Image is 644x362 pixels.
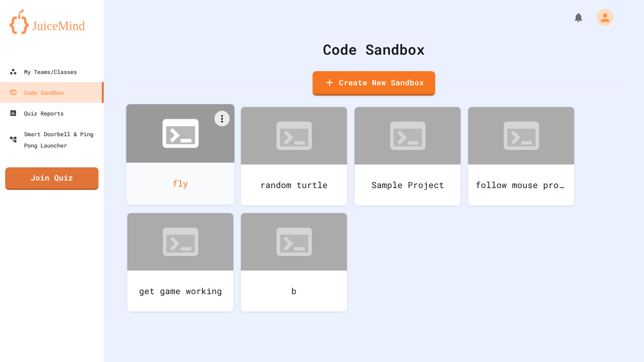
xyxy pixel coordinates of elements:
[9,9,94,34] img: logo-orange.svg
[313,71,435,96] a: Create New Sandbox
[241,213,347,312] a: b
[127,271,233,312] div: get game working
[241,107,347,206] a: random turtle
[586,7,616,28] div: My Account
[555,9,586,25] div: My Notifications
[355,165,461,206] div: Sample Project
[9,128,100,151] div: Smart Doorbell & Ping Pong Launcher
[468,165,574,206] div: follow mouse project
[355,107,461,206] a: Sample Project
[241,271,347,312] div: b
[127,213,233,312] a: get game working
[9,87,64,98] div: Code Sandbox
[126,104,235,205] a: fly
[5,167,99,190] a: Join Quiz
[9,66,77,77] div: My Teams/Classes
[468,107,574,206] a: follow mouse project
[9,107,64,119] div: Quiz Reports
[126,163,235,205] div: fly
[127,39,620,60] div: Code Sandbox
[241,165,347,206] div: random turtle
